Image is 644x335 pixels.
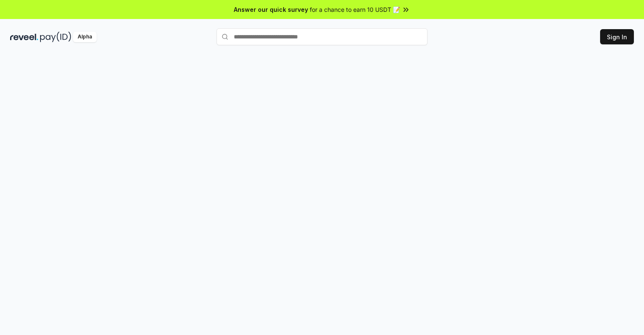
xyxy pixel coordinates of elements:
[310,5,400,14] span: for a chance to earn 10 USDT 📝
[40,32,71,42] img: pay_id
[234,5,308,14] span: Answer our quick survey
[73,32,97,42] div: Alpha
[10,32,38,42] img: reveel_dark
[600,29,634,44] button: Sign In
